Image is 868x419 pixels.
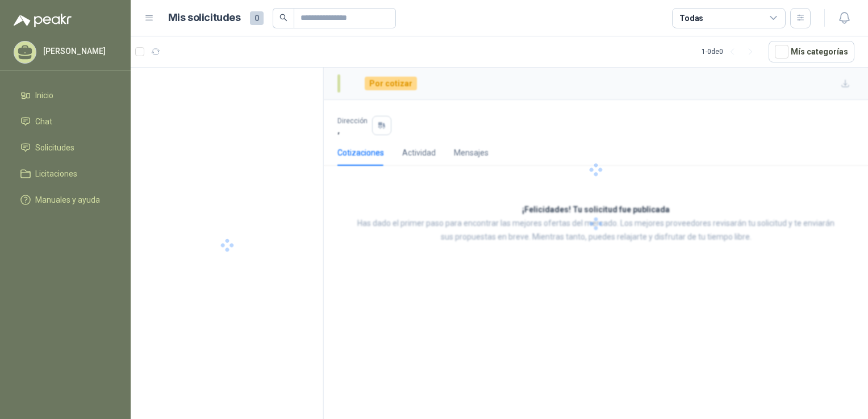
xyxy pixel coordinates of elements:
[769,41,854,62] button: Mís categorías
[14,189,117,211] a: Manuales y ayuda
[35,194,100,206] span: Manuales y ayuda
[35,167,77,180] span: Licitaciones
[43,47,114,55] p: [PERSON_NAME]
[279,14,287,22] span: search
[14,14,72,27] img: Logo peakr
[14,85,117,106] a: Inicio
[35,141,74,154] span: Solicitudes
[702,43,759,61] div: 1 - 0 de 0
[14,137,117,158] a: Solicitudes
[250,11,264,25] span: 0
[35,89,53,102] span: Inicio
[35,115,52,128] span: Chat
[168,10,241,26] h1: Mis solicitudes
[679,12,703,24] div: Todas
[14,111,117,132] a: Chat
[14,163,117,185] a: Licitaciones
